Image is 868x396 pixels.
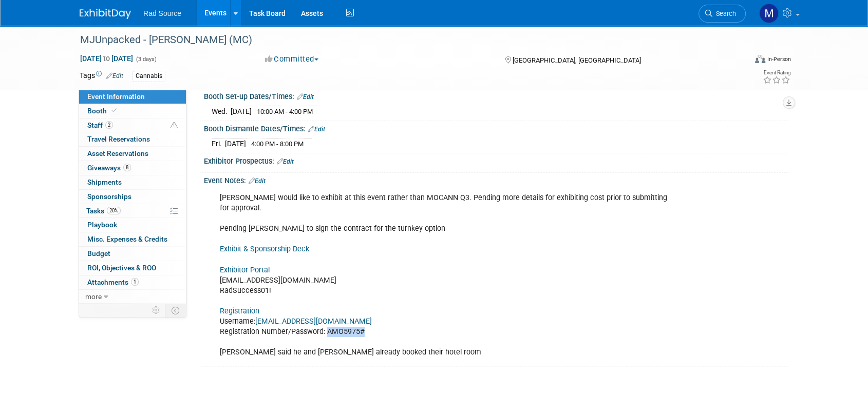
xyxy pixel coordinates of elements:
[87,121,113,129] span: Staff
[212,138,225,149] td: Fri.
[79,218,186,232] a: Playbook
[131,278,139,286] span: 1
[225,138,246,149] td: [DATE]
[79,190,186,204] a: Sponsorships
[143,9,181,17] span: Rad Source
[79,161,186,175] a: Giveaways8
[87,178,122,186] span: Shipments
[87,264,156,272] span: ROI, Objectives & ROO
[80,9,131,19] img: ExhibitDay
[231,106,252,117] td: [DATE]
[105,121,113,129] span: 2
[79,132,186,146] a: Travel Reservations
[87,92,145,101] span: Event Information
[712,10,736,17] span: Search
[79,290,186,304] a: more
[165,304,186,317] td: Toggle Event Tabs
[261,54,323,65] button: Committed
[204,89,788,102] div: Booth Set-up Dates/Times:
[249,177,266,185] a: Edit
[77,31,730,49] div: MJUnpacked - [PERSON_NAME] (MC)
[685,53,791,69] div: Event Format
[80,70,123,82] td: Tags
[87,107,119,115] span: Booth
[79,232,186,246] a: Misc. Expenses & Credits
[135,56,157,63] span: (3 days)
[308,126,325,133] a: Edit
[79,275,186,289] a: Attachments1
[699,5,746,23] a: Search
[220,266,270,274] a: Exhibitor Portal
[755,55,765,63] img: Format-Inperson.png
[106,72,123,80] a: Edit
[123,164,131,171] span: 8
[79,261,186,275] a: ROI, Objectives & ROO
[79,90,186,104] a: Event Information
[87,249,110,258] span: Budget
[763,70,790,75] div: Event Rating
[220,245,309,253] a: Exhibit & Sponsorship Deck
[79,104,186,118] a: Booth
[87,221,117,229] span: Playbook
[111,108,117,113] i: Booth reservation complete
[277,158,294,165] a: Edit
[79,175,186,189] a: Shipments
[107,207,121,214] span: 20%
[171,121,178,130] span: Potential Scheduling Conflict -- at least one attendee is tagged in another overlapping event.
[133,71,165,82] div: Cannabis
[85,292,102,301] span: more
[79,147,186,161] a: Asset Reservations
[297,93,314,101] a: Edit
[87,192,131,201] span: Sponsorships
[79,118,186,132] a: Staff2
[204,121,788,134] div: Booth Dismantle Dates/Times:
[79,247,186,261] a: Budget
[102,54,111,63] span: to
[87,164,131,172] span: Giveaways
[204,153,788,167] div: Exhibitor Prospectus:
[87,235,167,243] span: Misc. Expenses & Credits
[251,140,304,148] span: 4:00 PM - 8:00 PM
[767,55,791,63] div: In-Person
[80,54,134,63] span: [DATE] [DATE]
[204,173,788,186] div: Event Notes:
[79,204,186,218] a: Tasks20%
[87,278,139,286] span: Attachments
[212,106,231,117] td: Wed.
[512,56,640,64] span: [GEOGRAPHIC_DATA], [GEOGRAPHIC_DATA]
[147,304,165,317] td: Personalize Event Tab Strip
[759,4,779,23] img: Melissa Conboy
[86,207,121,215] span: Tasks
[87,149,148,157] span: Asset Reservations
[257,108,313,115] span: 10:00 AM - 4:00 PM
[213,188,675,363] div: [PERSON_NAME] would like to exhibit at this event rather than MOCANN Q3. Pending more details for...
[220,307,259,315] a: Registration
[87,135,150,143] span: Travel Reservations
[255,317,372,326] a: [EMAIL_ADDRESS][DOMAIN_NAME]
